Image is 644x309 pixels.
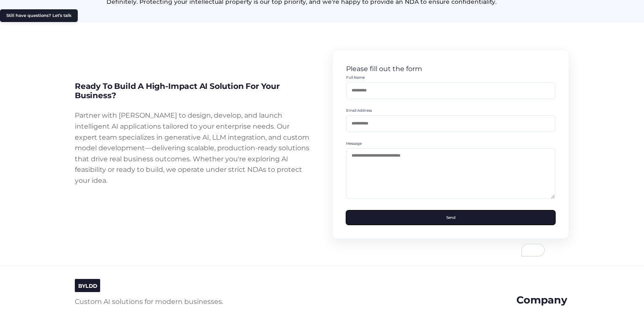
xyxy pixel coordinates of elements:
[75,82,312,100] h2: Ready to Build a High-Impact AI Solution for Your Business?
[75,296,223,307] p: Custom AI solutions for modern businesses.
[75,110,312,186] p: Partner with [PERSON_NAME] to design, develop, and launch intelligent AI applications tailored to...
[78,281,97,290] a: BYLDD
[346,210,555,225] button: Send
[346,63,555,74] p: Please fill out the form
[346,108,555,113] label: Email Address
[516,294,569,306] h3: Company
[346,74,555,80] label: Full Name
[346,141,555,146] label: Message
[78,283,97,289] span: BYLDD
[346,148,555,199] textarea: To enrich screen reader interactions, please activate Accessibility in Grammarly extension settings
